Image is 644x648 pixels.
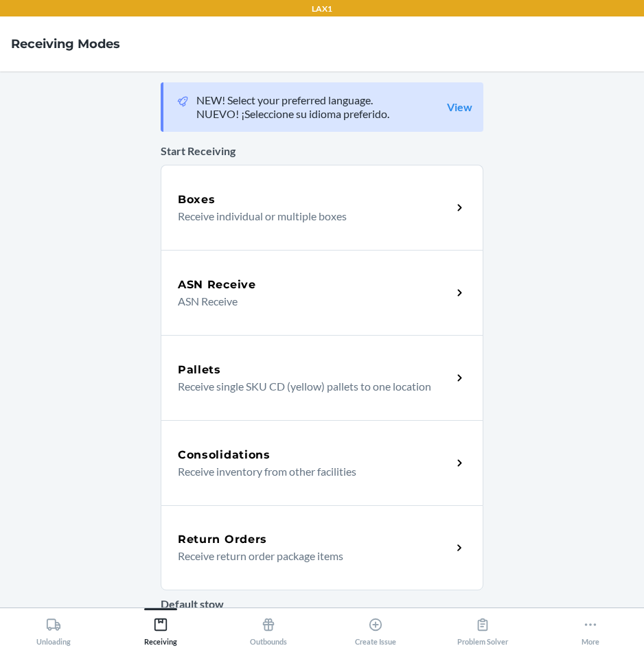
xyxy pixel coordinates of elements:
[107,608,214,646] button: Receiving
[429,608,536,646] button: Problem Solver
[215,608,322,646] button: Outbounds
[11,35,120,53] h4: Receiving Modes
[178,362,221,378] h5: Pallets
[161,596,483,612] p: Default stow
[322,608,429,646] button: Create Issue
[178,378,441,395] p: Receive single SKU CD (yellow) pallets to one location
[36,612,71,646] div: Unloading
[161,505,483,590] a: Return OrdersReceive return order package items
[161,143,483,159] p: Start Receiving
[582,612,599,646] div: More
[178,208,441,224] p: Receive individual or multiple boxes
[161,165,483,250] a: BoxesReceive individual or multiple boxes
[178,293,441,310] p: ASN Receive
[457,612,508,646] div: Problem Solver
[178,548,441,564] p: Receive return order package items
[312,3,332,15] p: LAX1
[161,335,483,420] a: PalletsReceive single SKU CD (yellow) pallets to one location
[178,277,256,293] h5: ASN Receive
[178,531,267,548] h5: Return Orders
[196,107,389,121] p: NUEVO! ¡Seleccione su idioma preferido.
[537,608,644,646] button: More
[161,420,483,505] a: ConsolidationsReceive inventory from other facilities
[447,100,472,114] a: View
[178,447,271,463] h5: Consolidations
[161,250,483,335] a: ASN ReceiveASN Receive
[196,93,389,107] p: NEW! Select your preferred language.
[250,612,287,646] div: Outbounds
[144,612,177,646] div: Receiving
[178,192,216,208] h5: Boxes
[178,463,441,480] p: Receive inventory from other facilities
[355,612,396,646] div: Create Issue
